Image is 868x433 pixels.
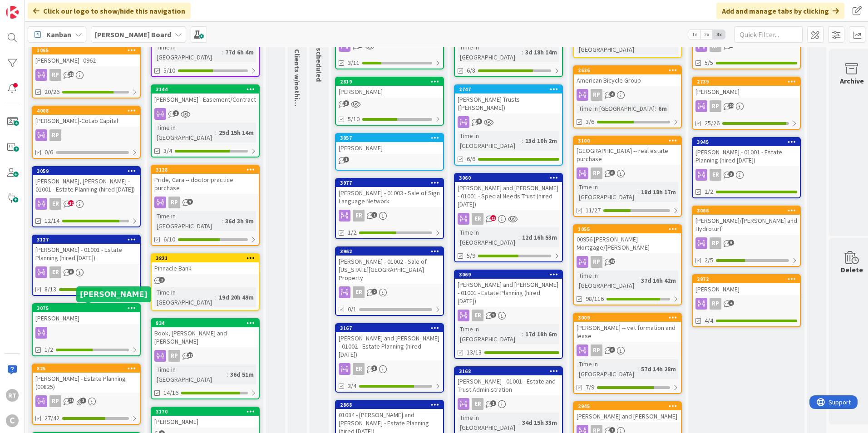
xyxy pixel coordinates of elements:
span: : [227,369,228,379]
span: 0/1 [348,305,356,314]
span: 12/14 [44,216,59,226]
div: 2739 [693,78,800,86]
div: 834 [156,320,259,326]
div: 3144 [156,86,259,93]
div: 3127 [33,236,140,244]
span: : [222,47,223,57]
span: 7/9 [586,383,594,392]
div: 2747[PERSON_NAME] Trusts ([PERSON_NAME]) [455,85,562,113]
div: Time in [GEOGRAPHIC_DATA] [154,42,222,62]
div: RP [693,100,800,112]
div: RP [49,129,61,141]
span: Ongoing Clients w/nothing ATM [293,19,302,123]
a: 3059[PERSON_NAME], [PERSON_NAME] - 01001 - Estate Planning (hired [DATE])ER12/14 [32,166,141,227]
a: 3075[PERSON_NAME]1/2 [32,303,141,356]
span: : [655,103,656,113]
div: 3144[PERSON_NAME] - Easement/Contract [152,85,259,105]
input: Quick Filter... [735,26,803,43]
div: ER [336,286,443,298]
div: [PERSON_NAME] - 01002 - Sale of [US_STATE][GEOGRAPHIC_DATA] Property [336,256,443,284]
div: 3127 [37,236,140,243]
div: 2819 [336,78,443,86]
span: 1/2 [44,345,53,354]
a: 3821Pinnacle BankTime in [GEOGRAPHIC_DATA]:19d 20h 49m [151,253,260,311]
div: 13d 10h 2m [523,136,559,146]
span: 2 [371,289,377,295]
div: RP [591,89,602,101]
div: Time in [GEOGRAPHIC_DATA] [154,211,222,231]
span: 5/5 [705,58,713,68]
span: : [215,292,217,302]
div: ER [455,213,562,225]
div: 3945 [697,139,800,145]
span: 4 [609,91,615,97]
div: RP [574,256,681,268]
span: 4/4 [705,316,713,325]
div: Time in [GEOGRAPHIC_DATA] [458,324,522,344]
div: [PERSON_NAME] [33,312,140,324]
div: 2972 [693,275,800,283]
div: 3009 [578,315,681,321]
div: 2819 [340,79,443,85]
div: Time in [GEOGRAPHIC_DATA] [154,287,215,307]
div: 2747 [455,85,562,93]
div: 3066[PERSON_NAME]/[PERSON_NAME] and Hydroturf [693,207,800,235]
div: [PERSON_NAME] Trusts ([PERSON_NAME]) [455,93,562,113]
span: : [522,47,523,57]
span: Kanban [46,29,71,40]
span: 27/42 [44,413,59,423]
div: Add and manage tabs by clicking [716,3,844,19]
span: 3/11 [348,58,360,68]
div: 3977[PERSON_NAME] - 01003 - Sale of Sign Language Network [336,179,443,207]
div: 3945[PERSON_NAME] - 01001 - Estate Planning (hired [DATE]) [693,138,800,166]
a: 3069[PERSON_NAME] and [PERSON_NAME] - 01001 - Estate Planning (hired [DATE])ERTime in [GEOGRAPHIC... [454,270,563,359]
span: 1/2 [348,228,356,237]
div: 6m [656,103,669,113]
div: 3009 [574,314,681,322]
div: 2945 [578,403,681,409]
span: 13/13 [467,348,482,357]
span: : [215,128,217,138]
span: : [518,418,520,428]
span: 1 [159,277,165,283]
span: 14/16 [163,388,178,398]
span: 9 [187,199,193,205]
span: Support [19,1,41,12]
a: 1065[PERSON_NAME]--0962RP20/26 [32,45,141,98]
div: 37d 16h 42m [639,276,678,285]
div: 834 [152,319,259,327]
div: 19d 20h 49m [217,292,256,302]
div: 3168 [455,367,562,375]
div: 3821Pinnacle Bank [152,254,259,274]
div: 3945 [693,138,800,146]
div: 105500956 [PERSON_NAME] Mortgage/[PERSON_NAME] [574,225,681,253]
span: 3 [343,100,349,106]
div: 3170 [152,408,259,416]
div: 2868 [336,401,443,409]
div: 1065 [37,47,140,54]
div: 34d 15h 33m [520,418,559,428]
a: 3167[PERSON_NAME] and [PERSON_NAME] - 01002 - Estate Planning (hired [DATE])ER3/4 [335,323,444,393]
div: American Bicycle Group [574,74,681,86]
a: 4008[PERSON_NAME]-CoLab CapitalRP0/6 [32,106,141,159]
div: Click our logo to show/hide this navigation [28,3,191,19]
div: [GEOGRAPHIC_DATA] -- real estate purchase [574,145,681,165]
div: 3060 [455,174,562,182]
div: RP [710,100,721,112]
div: Time in [GEOGRAPHIC_DATA] [154,364,227,384]
div: RP [33,69,140,81]
span: 26 [68,71,74,77]
div: [PERSON_NAME] - 01003 - Sale of Sign Language Network [336,187,443,207]
div: [PERSON_NAME]/[PERSON_NAME] and Hydroturf [693,215,800,235]
div: 2945[PERSON_NAME] and [PERSON_NAME] [574,402,681,422]
div: ER [33,198,140,210]
span: : [522,136,523,146]
div: 3962[PERSON_NAME] - 01002 - Sale of [US_STATE][GEOGRAPHIC_DATA] Property [336,247,443,284]
div: [PERSON_NAME], [PERSON_NAME] - 01001 - Estate Planning (hired [DATE]) [33,175,140,195]
div: 3128 [156,167,259,173]
div: 3060[PERSON_NAME] and [PERSON_NAME] - 01001 - Special Needs Trust (hired [DATE]) [455,174,562,210]
span: 5/10 [163,66,175,75]
div: ER [353,363,365,375]
span: 3 [80,398,86,403]
span: : [637,187,639,197]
